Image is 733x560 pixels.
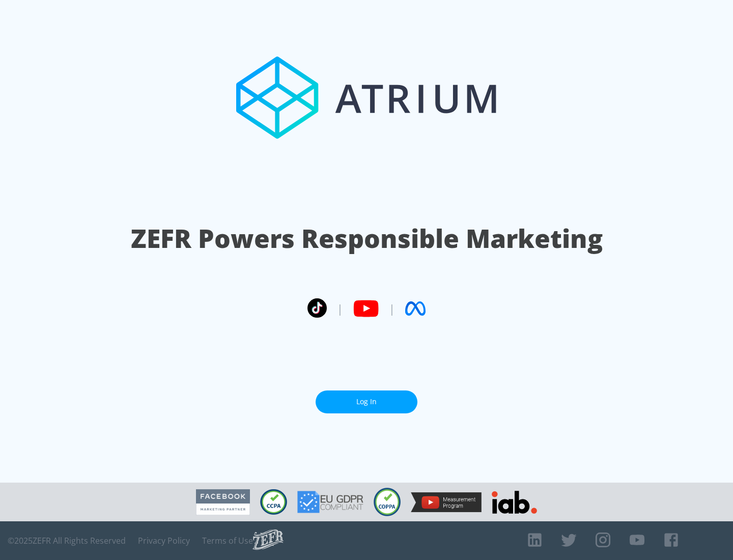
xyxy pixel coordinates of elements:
a: Terms of Use [202,536,253,546]
img: GDPR Compliant [297,491,363,513]
img: COPPA Compliant [374,488,401,516]
a: Log In [316,390,417,413]
span: | [389,301,395,316]
img: IAB [492,491,537,514]
span: © 2025 ZEFR All Rights Reserved [8,536,126,546]
img: Facebook Marketing Partner [196,489,250,515]
a: Privacy Policy [138,536,190,546]
img: CCPA Compliant [260,489,287,515]
h1: ZEFR Powers Responsible Marketing [131,221,603,256]
span: | [337,301,343,316]
img: YouTube Measurement Program [411,492,482,512]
